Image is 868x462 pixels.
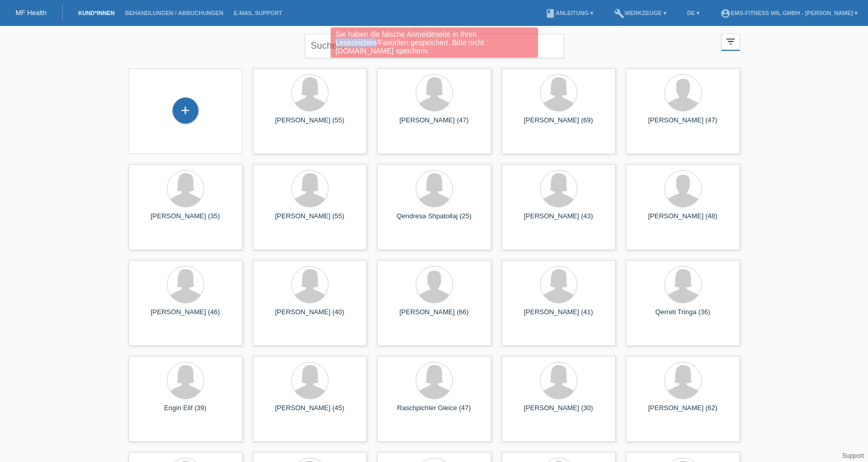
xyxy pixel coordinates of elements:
[510,212,607,229] div: [PERSON_NAME] (43)
[386,212,483,229] div: Qendresa Shpatollaj (25)
[682,10,705,16] a: DE ▾
[545,8,556,19] i: book
[16,9,47,17] a: MF Health
[725,36,736,47] i: filter_list
[510,404,607,421] div: [PERSON_NAME] (30)
[720,8,731,19] i: account_circle
[634,308,732,325] div: Qerreti Tringa (36)
[614,8,624,19] i: build
[634,116,732,133] div: [PERSON_NAME] (47)
[261,404,359,421] div: [PERSON_NAME] (45)
[386,116,483,133] div: [PERSON_NAME] (47)
[386,404,483,421] div: Raschpichler Gleice (47)
[540,10,599,16] a: bookAnleitung ▾
[715,10,863,16] a: account_circleEMS-Fitness Wil GmbH - [PERSON_NAME] ▾
[261,308,359,325] div: [PERSON_NAME] (40)
[386,308,483,325] div: [PERSON_NAME] (66)
[261,212,359,229] div: [PERSON_NAME] (55)
[137,308,234,325] div: [PERSON_NAME] (46)
[842,452,864,459] a: Support
[137,212,234,229] div: [PERSON_NAME] (35)
[609,10,672,16] a: buildWerkzeuge ▾
[73,10,120,16] a: Kund*innen
[261,116,359,133] div: [PERSON_NAME] (55)
[634,404,732,421] div: [PERSON_NAME] (62)
[137,404,234,421] div: Engin Elif (39)
[510,116,607,133] div: [PERSON_NAME] (69)
[173,102,198,119] div: Kund*in hinzufügen
[120,10,229,16] a: Behandlungen / Abbuchungen
[510,308,607,325] div: [PERSON_NAME] (41)
[229,10,288,16] a: E-Mail Support
[331,27,538,58] div: Sie haben die falsche Anmeldeseite in Ihren Lesezeichen/Favoriten gespeichert. Bitte nicht [DOMAI...
[634,212,732,229] div: [PERSON_NAME] (48)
